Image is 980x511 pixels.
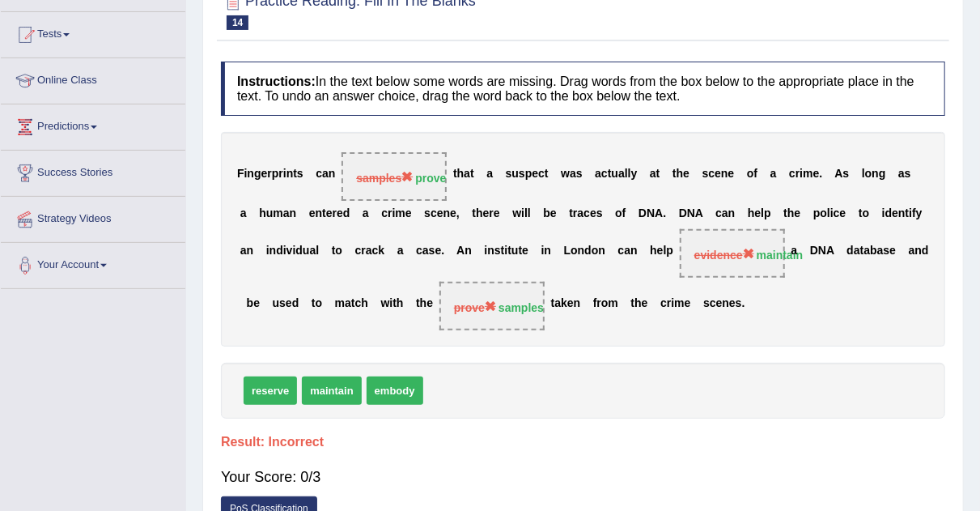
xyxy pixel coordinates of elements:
b: A [695,207,703,219]
b: s [884,245,890,258]
b: t [312,297,316,310]
b: u [511,245,519,258]
span: evidence [694,249,754,262]
b: e [326,207,333,219]
b: i [830,207,834,219]
b: a [624,245,630,258]
b: t [569,207,573,219]
a: Tests [1,12,185,53]
b: c [710,297,716,310]
b: A [826,245,834,258]
b: e [450,207,456,219]
h4: Result: [221,435,945,449]
b: n [487,245,494,258]
b: m [395,207,405,219]
b: n [316,207,323,219]
b: w [561,168,570,181]
b: m [674,297,684,310]
a: Online Class [1,58,185,99]
b: h [748,207,755,219]
b: t [351,297,355,310]
b: t [416,297,420,310]
b: n [286,168,294,181]
b: e [522,245,528,258]
b: d [295,245,303,258]
b: i [293,245,296,258]
b: r [388,207,392,219]
b: s [703,297,710,310]
b: e [550,207,557,219]
b: e [253,297,260,310]
b: w [512,207,521,219]
b: i [882,207,885,219]
b: e [889,245,896,258]
b: l [761,207,764,219]
b: t [470,168,474,181]
b: D [679,207,687,219]
b: y [916,207,923,219]
b: i [800,168,803,181]
b: N [818,245,826,258]
b: D [638,207,647,219]
b: m [609,297,618,310]
span: samples [356,172,413,185]
b: c [416,245,422,258]
b: e [716,297,723,310]
b: a [909,245,915,258]
b: a [595,168,601,181]
b: c [660,297,667,310]
b: h [397,297,404,310]
span: 14 [227,15,248,30]
b: k [378,245,384,258]
b: c [381,207,388,219]
b: t [859,207,863,219]
b: t [507,245,511,258]
b: s [843,168,850,181]
b: c [355,245,362,258]
b: s [297,168,303,181]
b: d [885,207,893,219]
b: c [316,168,322,181]
b: s [736,297,742,310]
b: l [316,245,319,258]
b: e [755,207,762,219]
b: d [292,297,299,310]
b: N [687,207,695,219]
b: a [422,245,429,258]
b: e [715,168,721,181]
b: b [870,245,877,258]
span: Drop target [439,282,545,330]
b: a [345,297,351,310]
b: r [361,245,365,258]
b: a [397,245,404,258]
b: v [286,245,293,258]
b: e [405,207,412,219]
b: L [564,245,571,258]
b: p [764,207,771,219]
b: l [625,168,628,181]
b: c [355,297,362,310]
h4: In the text below some words are missing. Drag words from the box below to the appropriate place ... [221,62,945,116]
b: s [905,168,911,181]
b: h [476,207,483,219]
b: e [309,207,316,219]
b: A [655,207,663,219]
b: t [545,168,549,181]
b: a [283,207,290,219]
b: i [392,207,396,219]
b: e [685,297,691,310]
b: s [506,168,512,181]
b: i [485,245,488,258]
b: e [657,245,664,258]
b: . [441,245,444,258]
b: o [601,297,609,310]
b: u [273,297,280,310]
b: n [578,245,585,258]
span: prove [454,301,496,314]
b: . [820,168,823,181]
b: i [389,297,392,310]
b: i [671,297,674,310]
b: a [363,207,369,219]
b: t [472,207,476,219]
b: h [634,297,642,310]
